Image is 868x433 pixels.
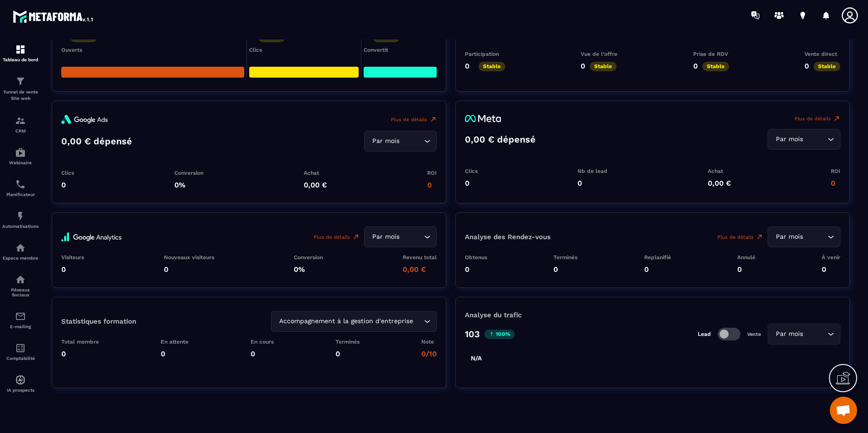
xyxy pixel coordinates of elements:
[2,336,39,368] a: accountantaccountantComptabilité
[581,62,585,71] p: 0
[61,339,99,345] p: Total membre
[465,134,536,145] p: 0,00 € dépensé
[465,51,505,57] p: Participation
[693,51,729,57] p: Prise de RDV
[61,136,132,147] p: 0,00 € dépensé
[478,62,505,71] p: Stable
[2,172,39,204] a: schedulerschedulerPlanificateur
[403,265,437,274] p: 0,00 €
[277,316,415,326] span: Accompagnement à la gestion d'entreprise
[15,343,26,354] img: accountant
[794,115,840,122] a: Plus de détails
[465,115,501,122] img: metaLogo
[693,62,698,71] p: 0
[364,131,437,152] div: Search for option
[774,232,805,242] span: Par mois
[429,116,437,123] img: arrowUpRight
[737,265,755,274] p: 0
[768,324,840,344] div: Search for option
[2,324,39,329] p: E-mailing
[61,317,136,325] p: Statistiques formation
[15,44,26,55] img: formation
[814,62,840,71] p: Stable
[2,160,39,165] p: Webinaire
[822,265,840,274] p: 0
[13,8,94,25] img: logo
[251,349,274,358] p: 0
[830,397,857,424] a: Ouvrir le chat
[370,232,401,242] span: Par mois
[768,226,840,247] div: Search for option
[314,226,360,247] a: Plus de détails
[391,115,437,124] a: Plus de détails
[833,115,840,122] img: arrowUpRight
[352,233,360,241] img: narrow-up-right-o.6b7c60e2.svg
[364,47,437,53] div: Convertit
[401,232,422,242] input: Search for option
[61,254,84,261] p: Visiteurs
[2,128,39,133] p: CRM
[61,47,244,53] div: Ouverts
[2,57,39,62] p: Tableau de bord
[174,181,203,189] p: 0%
[401,136,422,146] input: Search for option
[747,331,761,337] p: Vente
[717,233,763,241] a: Plus de détails
[805,232,825,242] input: Search for option
[577,168,607,174] p: Nb de lead
[15,242,26,253] img: automations
[2,89,39,102] p: Tunnel de vente Site web
[465,179,478,187] p: 0
[304,170,327,176] p: Achat
[335,339,360,345] p: Terminés
[61,265,84,274] p: 0
[161,349,188,358] p: 0
[15,76,26,87] img: formation
[421,339,437,345] p: Note
[403,254,437,261] p: Revenu total
[768,129,840,150] div: Search for option
[702,62,729,71] p: Stable
[831,168,840,174] p: ROI
[465,233,551,241] p: Analyse des Rendez-vous
[804,62,809,71] p: 0
[304,181,327,189] p: 0,00 €
[581,51,617,57] p: Vue de l’offre
[465,265,487,274] p: 0
[161,339,188,345] p: En attente
[708,179,731,187] p: 0,00 €
[2,37,39,69] a: formationformationTableau de bord
[61,170,74,176] p: Clics
[2,267,39,304] a: social-networksocial-networkRéseaux Sociaux
[251,339,274,345] p: En cours
[164,254,214,261] p: Nouveaux visiteurs
[294,265,323,274] p: 0%
[577,179,607,187] p: 0
[774,134,805,144] span: Par mois
[15,374,26,385] img: automations
[698,331,711,337] p: Lead
[370,136,401,146] span: Par mois
[61,181,74,189] p: 0
[2,108,39,140] a: formationformationCRM
[335,349,360,358] p: 0
[484,330,515,339] p: 100%
[2,356,39,361] p: Comptabilité
[249,47,359,53] div: Clics
[15,179,26,190] img: scheduler
[553,265,577,274] p: 0
[2,140,39,172] a: automationsautomationsWebinaire
[465,62,469,71] p: 0
[2,256,39,261] p: Espace membre
[2,204,39,236] a: automationsautomationsAutomatisations
[644,265,671,274] p: 0
[774,329,805,339] span: Par mois
[61,115,108,124] img: googleAdsLogo
[553,254,577,261] p: Terminés
[421,349,437,358] p: 0/10
[831,179,840,187] p: 0
[2,236,39,267] a: automationsautomationsEspace membre
[364,226,437,247] div: Search for option
[15,311,26,322] img: email
[805,329,825,339] input: Search for option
